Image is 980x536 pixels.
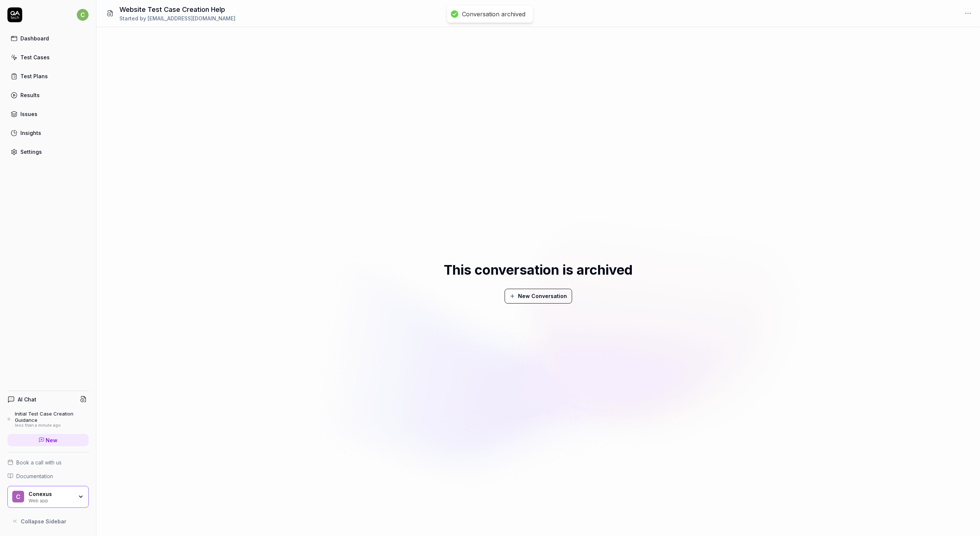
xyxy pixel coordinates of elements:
[15,411,89,423] div: Initial Test Case Creation Guidance
[20,91,40,99] div: Results
[29,491,73,497] div: Conexus
[20,129,41,137] div: Insights
[7,411,89,428] a: Initial Test Case Creation Guidanceless than a minute ago
[20,110,37,118] div: Issues
[15,423,89,428] div: less than a minute ago
[20,53,50,61] div: Test Cases
[77,7,89,22] button: c
[16,472,53,480] span: Documentation
[7,126,89,140] a: Insights
[7,88,89,102] a: Results
[7,472,89,480] a: Documentation
[7,145,89,159] a: Settings
[12,491,24,503] span: C
[119,4,235,14] h1: Website Test Case Creation Help
[7,107,89,121] a: Issues
[7,514,89,529] button: Collapse Sidebar
[18,396,36,403] h4: AI Chat
[7,486,89,508] button: CConexusWeb app
[7,434,89,446] a: New
[7,69,89,83] a: Test Plans
[119,14,235,22] div: Started by
[444,260,633,280] div: This conversation is archived
[505,289,572,304] button: New Conversation
[7,31,89,46] a: Dashboard
[46,436,58,444] span: New
[148,15,235,21] span: [EMAIL_ADDRESS][DOMAIN_NAME]
[20,148,42,156] div: Settings
[16,459,62,466] span: Book a call with us
[77,9,89,21] span: c
[7,50,89,64] a: Test Cases
[20,72,48,80] div: Test Plans
[21,517,66,525] span: Collapse Sidebar
[7,459,89,466] a: Book a call with us
[20,34,49,42] div: Dashboard
[29,497,73,503] div: Web app
[462,10,525,18] div: Conversation archived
